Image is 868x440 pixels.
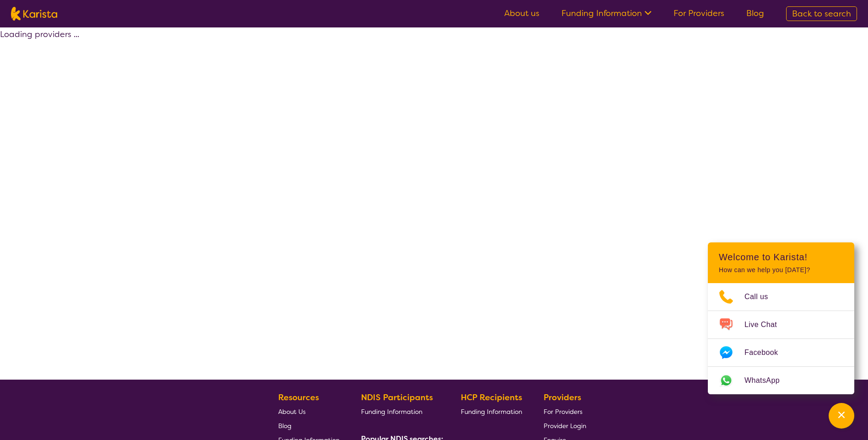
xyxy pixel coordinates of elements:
[719,252,843,263] h2: Welcome to Karista!
[561,8,652,19] a: Funding Information
[786,6,857,21] a: Back to search
[744,374,791,387] span: WhatsApp
[708,283,854,394] ul: Choose channel
[461,404,522,419] a: Funding Information
[708,367,854,394] a: Web link opens in a new tab.
[708,242,854,394] div: Channel Menu
[744,318,788,332] span: Live Chat
[744,290,779,304] span: Call us
[11,7,57,21] img: Karista logo
[361,392,433,403] b: NDIS Participants
[544,419,586,433] a: Provider Login
[792,8,851,19] span: Back to search
[719,266,843,274] p: How can we help you [DATE]?
[544,392,581,403] b: Providers
[544,408,582,416] span: For Providers
[504,8,539,19] a: About us
[829,403,854,429] button: Channel Menu
[461,408,522,416] span: Funding Information
[461,392,522,403] b: HCP Recipients
[544,422,586,430] span: Provider Login
[278,408,306,416] span: About Us
[278,422,291,430] span: Blog
[361,404,440,419] a: Funding Information
[278,419,340,433] a: Blog
[278,404,340,419] a: About Us
[744,346,789,360] span: Facebook
[544,404,586,419] a: For Providers
[746,8,764,19] a: Blog
[361,408,422,416] span: Funding Information
[674,8,724,19] a: For Providers
[278,392,319,403] b: Resources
